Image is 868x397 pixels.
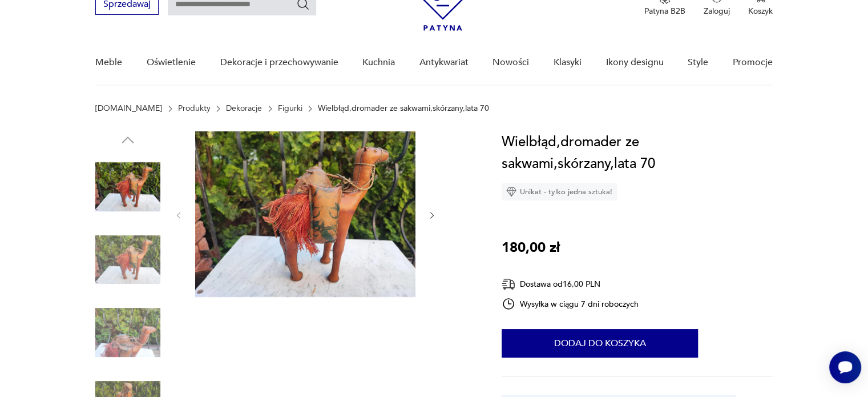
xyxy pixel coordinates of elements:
div: Wysyłka w ciągu 7 dni roboczych [502,297,639,311]
a: Meble [95,41,122,85]
a: Dekoracje i przechowywanie [220,41,338,85]
a: [DOMAIN_NAME] [95,104,162,113]
p: Patyna B2B [644,6,685,17]
div: Dostawa od 16,00 PLN [502,277,639,291]
img: Ikona dostawy [502,277,515,291]
img: Zdjęcie produktu Wielbłąd,dromader ze sakwami,skórzany,lata 70 [95,227,160,292]
a: Style [688,41,708,85]
a: Klasyki [554,41,582,85]
a: Kuchnia [362,41,395,85]
h1: Wielbłąd,dromader ze sakwami,skórzany,lata 70 [502,131,773,175]
div: Unikat - tylko jedna sztuka! [502,183,617,200]
a: Dekoracje [226,104,262,113]
iframe: Smartsupp widget button [829,351,861,383]
img: Zdjęcie produktu Wielbłąd,dromader ze sakwami,skórzany,lata 70 [95,154,160,219]
a: Produkty [178,104,211,113]
button: Dodaj do koszyka [502,329,698,358]
img: Ikona diamentu [506,187,516,197]
a: Oświetlenie [147,41,196,85]
img: Zdjęcie produktu Wielbłąd,dromader ze sakwami,skórzany,lata 70 [95,300,160,365]
p: 180,00 zł [502,237,560,259]
a: Antykwariat [419,41,469,85]
a: Nowości [492,41,529,85]
a: Sprzedawaj [95,1,159,9]
p: Wielbłąd,dromader ze sakwami,skórzany,lata 70 [318,104,489,113]
p: Koszyk [748,6,773,17]
p: Zaloguj [704,6,730,17]
a: Figurki [278,104,302,113]
a: Ikony designu [605,41,663,85]
a: Promocje [733,41,773,85]
img: Zdjęcie produktu Wielbłąd,dromader ze sakwami,skórzany,lata 70 [195,131,415,297]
